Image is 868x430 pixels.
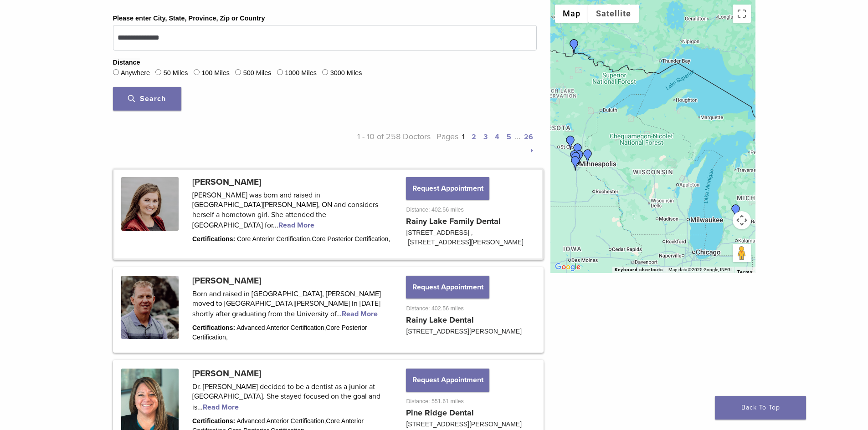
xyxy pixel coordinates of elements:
[164,68,188,78] label: 50 Miles
[733,244,751,262] button: Drag Pegman onto the map to open Street View
[563,136,578,150] div: Dr.Jenny Narr
[524,132,533,142] a: 26
[615,267,663,273] button: Keyboard shortcuts
[553,261,583,273] a: Open this area in Google Maps (opens a new window)
[431,130,537,157] p: Pages
[569,152,583,167] div: Dr. Luis Delima
[285,68,317,78] label: 1000 Miles
[406,276,489,298] button: Request Appointment
[113,58,140,68] legend: Distance
[668,267,732,272] span: Map data ©2025 Google, INEGI
[507,132,511,142] a: 5
[567,150,582,165] div: Dr. Andrea Ruby
[567,39,581,54] div: Dr. Steve Chown
[243,68,272,78] label: 500 Miles
[462,132,464,142] a: 1
[729,204,743,219] div: Dr. Urszula Firlik
[330,68,362,78] label: 3000 Miles
[472,132,476,142] a: 2
[570,143,585,158] div: Dr. Darcy Rindelaub
[113,87,181,111] button: Search
[483,132,488,142] a: 3
[572,150,586,165] div: Dr. Frank Milnar
[121,68,150,78] label: Anywhere
[553,261,583,273] img: Google
[580,149,595,164] div: Dr. Megan Kinder
[568,156,583,171] div: Dr. Melissa Zettler
[737,269,753,275] a: Terms (opens in new tab)
[406,177,489,200] button: Request Appointment
[406,369,489,391] button: Request Appointment
[201,68,230,78] label: 100 Miles
[733,5,751,23] button: Toggle fullscreen view
[588,5,639,23] button: Show satellite imagery
[128,94,166,103] span: Search
[733,211,751,229] button: Map camera controls
[113,14,265,24] label: Please enter City, State, Province, Zip or Country
[515,132,520,142] span: …
[495,132,499,142] a: 4
[715,396,806,420] a: Back To Top
[325,130,431,157] p: 1 - 10 of 258 Doctors
[555,5,588,23] button: Show street map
